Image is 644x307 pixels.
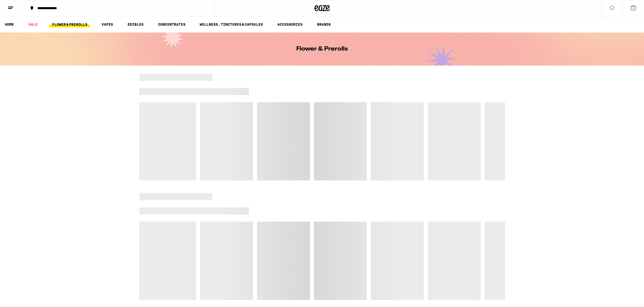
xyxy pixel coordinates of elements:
a: WELLNESS, TINCTURES & CAPSULES [197,21,265,27]
a: VAPES [99,21,116,27]
h1: Flower & Prerolls [296,46,348,52]
a: CONCENTRATES [155,21,188,27]
a: HOME [2,21,17,27]
a: EDIBLES [125,21,146,27]
a: FLOWER & PREROLLS [50,21,90,27]
a: ACCESSORIES [275,21,305,27]
a: SALE [26,21,40,27]
a: BRANDS [315,21,333,27]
